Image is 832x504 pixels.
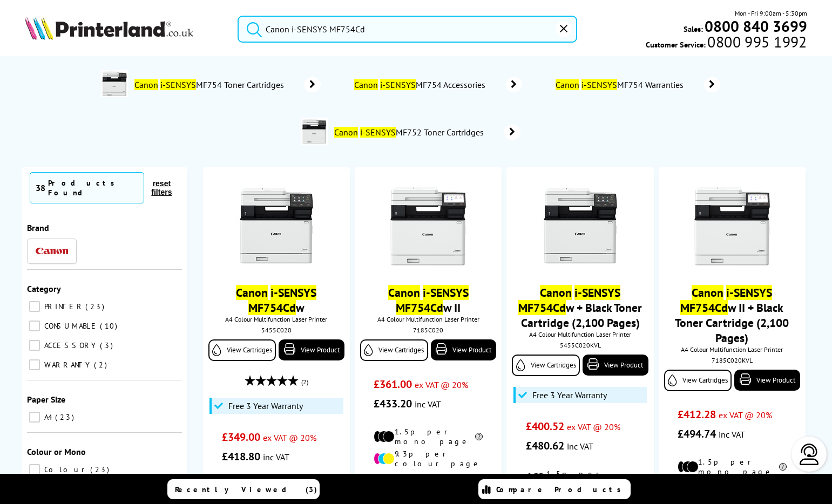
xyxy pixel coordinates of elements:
[175,485,317,494] span: Recently Viewed (3)
[678,407,716,421] span: £412.28
[496,485,627,494] span: Compare Products
[236,285,268,300] mark: Canon
[334,127,358,138] mark: Canon
[415,379,468,390] span: ex VAT @ 20%
[236,285,316,315] a: Canon i-SENSYS MF754Cdw
[512,355,580,376] a: View Cartridges
[360,339,428,361] a: View Cartridges
[263,452,289,462] span: inc VAT
[423,285,469,300] mark: i-SENSYS
[554,77,720,92] a: Canon i-SENSYSMF754 Warranties
[167,479,320,499] a: Recently Viewed (3)
[25,16,224,42] a: Printerland Logo
[567,441,593,452] span: inc VAT
[512,330,648,338] span: A4 Colour Multifunction Laser Printer
[208,339,276,361] a: View Cartridges
[27,283,61,294] span: Category
[248,300,296,315] mark: MF754Cd
[415,399,441,410] span: inc VAT
[48,178,138,197] div: Products Found
[354,79,378,90] mark: Canon
[526,469,635,488] li: 1.5p per mono page
[29,321,40,331] input: CONSUMABLE 10
[42,412,54,422] span: A4
[228,400,303,411] span: Free 3 Year Warranty
[388,285,469,315] a: Canon i-SENSYS MF754Cdw II
[133,79,288,90] span: MF754 Toner Cartridges
[540,285,572,300] mark: Canon
[333,127,488,138] span: MF752 Toner Cartridges
[680,300,728,315] mark: MF754Cd
[85,302,107,311] span: 23
[263,432,316,443] span: ex VAT @ 20%
[360,315,496,323] span: A4 Colour Multifunction Laser Printer
[719,410,772,420] span: ex VAT @ 20%
[42,340,99,350] span: ACCESSORY
[583,355,648,376] a: View Product
[734,370,800,391] a: View Product
[42,302,84,311] span: PRINTER
[388,186,469,267] img: canon-mf754cdw-ii-front-small.jpg
[567,421,620,432] span: ex VAT @ 20%
[692,285,723,300] mark: Canon
[42,360,93,370] span: WARRANTY
[540,186,621,267] img: Canon-MF754Cdw-Front-Small.jpg
[94,360,110,370] span: 2
[726,285,772,300] mark: i-SENSYS
[574,285,620,300] mark: i-SENSYS
[236,186,317,267] img: Canon-MF754Cdw-Front-Small.jpg
[42,465,89,474] span: Colour
[684,24,703,34] span: Sales:
[363,326,493,334] div: 7185C020
[374,427,483,446] li: 1.5p per mono page
[526,439,564,453] span: £480.62
[90,465,112,474] span: 23
[144,179,179,197] button: reset filters
[29,412,40,423] input: A4 23
[353,79,490,90] span: MF754 Accessories
[29,301,40,312] input: PRINTER 23
[692,186,773,267] img: canon-mf754cdw-ii-front-small.jpg
[29,464,40,475] input: Colour 23
[374,377,412,391] span: £361.00
[333,118,520,147] a: Canon i-SENSYSMF752 Toner Cartridges
[526,419,564,433] span: £400.52
[706,37,807,47] span: 0800 995 1992
[29,359,40,370] input: WARRANTY 2
[719,429,745,440] span: inc VAT
[396,300,443,315] mark: MF754Cd
[646,37,807,50] span: Customer Service:
[735,8,807,18] span: Mon - Fri 9:00am - 5:30pm
[703,21,807,31] a: 0800 840 3699
[705,16,807,36] b: 0800 840 3699
[101,70,128,97] img: Canon-MF754Cdw-DeptImage.jpg
[55,412,77,422] span: 23
[664,345,800,353] span: A4 Colour Multifunction Laser Printer
[518,285,642,330] a: Canon i-SENSYS MF754Cdw + Black Toner Cartridge (2,100 Pages)
[675,285,789,345] a: Canon i-SENSYS MF754Cdw II + Black Toner Cartridge (2,100 Pages)
[100,321,120,331] span: 10
[208,315,344,323] span: A4 Colour Multifunction Laser Printer
[100,340,116,350] span: 3
[556,79,579,90] mark: Canon
[238,16,577,43] input: S
[388,285,420,300] mark: Canon
[301,372,308,392] span: (2)
[211,326,342,334] div: 5455C020
[678,457,787,476] li: 1.5p per mono page
[374,397,412,411] span: £433.20
[222,430,260,444] span: £349.00
[36,248,68,255] img: Canon
[667,356,797,364] div: 7185C020KVL
[374,449,483,468] li: 9.3p per colour page
[353,77,522,92] a: Canon i-SENSYSMF754 Accessories
[360,127,396,138] mark: i-SENSYS
[270,285,316,300] mark: i-SENSYS
[431,339,497,360] a: View Product
[134,79,158,90] mark: Canon
[380,79,416,90] mark: i-SENSYS
[664,370,732,391] a: View Cartridges
[222,449,260,464] span: £418.80
[581,79,617,90] mark: i-SENSYS
[27,394,65,405] span: Paper Size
